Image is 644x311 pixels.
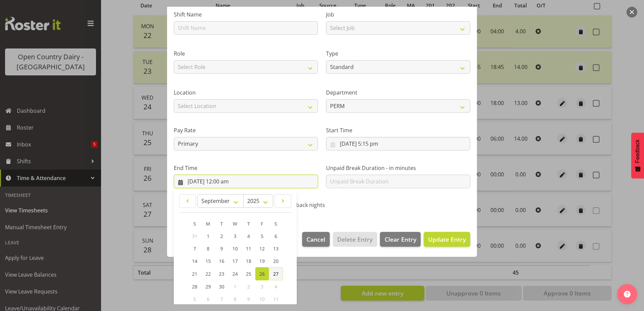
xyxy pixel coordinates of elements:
label: End Time [174,164,318,172]
span: 24 [232,271,238,277]
span: 11 [246,245,251,252]
span: S [275,220,277,227]
button: Clear Entry [380,232,420,247]
a: 20 [269,255,283,267]
a: 19 [255,255,269,267]
span: 15 [205,258,211,264]
span: Cancel [307,235,325,244]
a: 5 [255,230,269,242]
span: 22 [205,271,211,277]
span: 14 [192,258,197,264]
span: S [193,220,196,227]
span: 29 [205,283,211,290]
a: 9 [215,242,228,255]
a: 14 [188,255,201,267]
span: T [220,220,223,227]
a: 18 [242,255,255,267]
span: 28 [192,283,197,290]
a: 6 [269,230,283,242]
a: 2 [215,230,228,242]
a: 11 [242,242,255,255]
a: 8 [201,242,215,255]
img: help-xxl-2.png [624,291,631,298]
a: 15 [201,255,215,267]
button: Update Entry [424,232,470,247]
label: Shift Name [174,10,318,19]
span: 6 [275,233,277,239]
span: 7 [193,245,196,252]
label: Location [174,89,318,97]
a: 30 [215,280,228,293]
span: 23 [219,271,224,277]
a: 28 [188,280,201,293]
a: 29 [201,280,215,293]
label: Job [326,10,470,19]
span: 9 [220,245,223,252]
span: 13 [273,245,279,252]
button: Cancel [302,232,330,247]
span: Delete Entry [337,235,373,244]
span: 9 [247,296,250,302]
span: 5 [261,233,263,239]
span: Feedback [635,139,641,163]
a: 23 [215,267,228,280]
input: Click to select... [326,137,470,150]
label: Unpaid Break Duration - in minutes [326,164,470,172]
label: Start Time [326,126,470,134]
a: 26 [255,267,269,280]
span: W [233,220,237,227]
span: 16 [219,258,224,264]
span: 6 [207,296,210,302]
span: 3 [234,233,236,239]
label: Department [326,89,470,97]
span: 17 [232,258,238,264]
span: 3 [261,283,263,290]
span: 20 [273,258,279,264]
span: 31 [192,233,197,239]
label: Role [174,49,318,58]
span: 4 [275,283,277,290]
a: 13 [269,242,283,255]
input: Click to select... [174,175,318,188]
a: 10 [228,242,242,255]
span: M [206,220,210,227]
span: 2 [247,283,250,290]
span: 7 [220,296,223,302]
a: 24 [228,267,242,280]
span: 11 [273,296,279,302]
span: 27 [273,271,279,277]
span: 1 [207,233,210,239]
span: 30 [219,283,224,290]
span: Clear Entry [385,235,416,244]
button: Delete Entry [333,232,377,247]
span: 26 [259,271,265,277]
a: 16 [215,255,228,267]
span: 8 [207,245,210,252]
input: Unpaid Break Duration [326,175,470,188]
a: 17 [228,255,242,267]
span: 4 [247,233,250,239]
span: 21 [192,271,197,277]
button: Feedback - Show survey [631,133,644,178]
input: Shift Name [174,21,318,35]
span: 12 [259,245,265,252]
span: 8 [234,296,236,302]
a: 1 [201,230,215,242]
a: 3 [228,230,242,242]
a: 22 [201,267,215,280]
span: 18 [246,258,251,264]
label: Pay Rate [174,126,318,134]
span: T [247,220,250,227]
span: F [261,220,263,227]
a: 25 [242,267,255,280]
a: 7 [188,242,201,255]
a: 21 [188,267,201,280]
span: 10 [259,296,265,302]
span: Call back nights [282,202,325,208]
span: 2 [220,233,223,239]
span: 10 [232,245,238,252]
span: 25 [246,271,251,277]
label: Type [326,49,470,58]
a: 27 [269,267,283,280]
a: 12 [255,242,269,255]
